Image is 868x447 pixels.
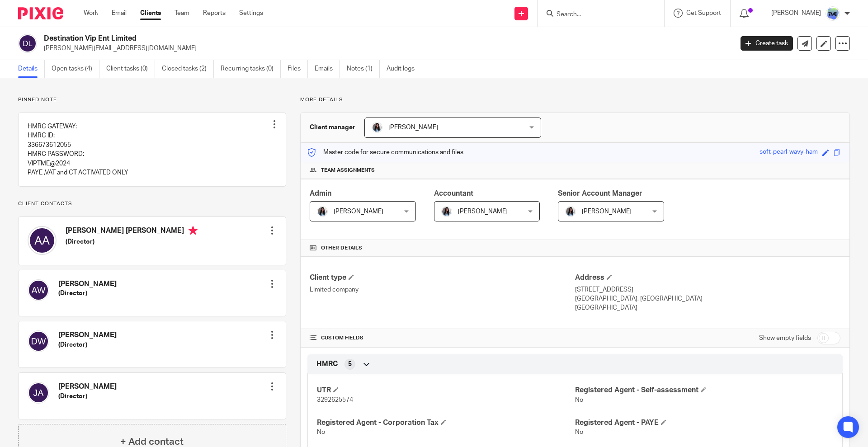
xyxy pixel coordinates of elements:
img: svg%3E [28,226,57,255]
h4: Address [575,273,840,282]
p: [STREET_ADDRESS] [575,285,840,294]
span: 5 [348,360,352,369]
p: More details [300,96,850,104]
input: Search [556,11,637,19]
img: svg%3E [18,34,37,53]
h2: Destination Vip Ent Limited [44,34,590,43]
a: Audit logs [387,60,421,78]
img: Pixie [18,7,63,19]
img: svg%3E [28,382,49,404]
h5: (Director) [58,340,117,349]
p: [PERSON_NAME] [771,9,821,18]
span: [PERSON_NAME] [458,208,508,215]
a: Details [18,60,45,78]
span: HMRC [316,359,338,369]
span: [PERSON_NAME] [334,208,383,215]
h4: Registered Agent - Self-assessment [575,386,833,395]
h3: Client manager [310,123,355,132]
a: Emails [315,60,340,78]
h4: [PERSON_NAME] [58,330,117,340]
img: 1653117891607.jpg [372,122,382,133]
span: 3292625574 [317,397,353,403]
a: Create task [741,36,793,51]
img: 1653117891607.jpg [441,206,452,217]
a: Team [175,9,189,18]
a: Clients [140,9,161,18]
img: FINAL%20LOGO%20FOR%20TME.png [826,6,840,21]
h4: CUSTOM FIELDS [310,334,575,342]
img: svg%3E [28,330,49,352]
p: [GEOGRAPHIC_DATA] [575,303,840,312]
a: Client tasks (0) [106,60,155,78]
label: Show empty fields [759,334,811,343]
a: Notes (1) [347,60,380,78]
h4: [PERSON_NAME] [PERSON_NAME] [66,226,198,237]
h5: (Director) [58,289,117,298]
a: Reports [203,9,226,18]
h4: UTR [317,386,575,395]
h5: (Director) [58,392,117,401]
h4: [PERSON_NAME] [58,279,117,289]
h4: Registered Agent - Corporation Tax [317,418,575,428]
a: Open tasks (4) [52,60,99,78]
p: Pinned note [18,96,286,104]
h4: Registered Agent - PAYE [575,418,833,428]
span: [PERSON_NAME] [388,124,438,131]
img: svg%3E [28,279,49,301]
a: Files [288,60,308,78]
a: Closed tasks (2) [162,60,214,78]
a: Recurring tasks (0) [221,60,281,78]
span: Get Support [686,10,721,16]
a: Email [112,9,127,18]
h4: Client type [310,273,575,282]
i: Primary [189,226,198,235]
p: [PERSON_NAME][EMAIL_ADDRESS][DOMAIN_NAME] [44,44,727,53]
p: Client contacts [18,200,286,207]
span: No [317,429,325,435]
p: Master code for secure communications and files [307,148,463,157]
span: Senior Account Manager [558,190,642,197]
span: Team assignments [321,167,375,174]
h5: (Director) [66,237,198,246]
a: Settings [239,9,263,18]
a: Work [84,9,98,18]
span: No [575,429,583,435]
img: 1653117891607.jpg [317,206,328,217]
span: No [575,397,583,403]
span: [PERSON_NAME] [582,208,632,215]
h4: [PERSON_NAME] [58,382,117,391]
p: Limited company [310,285,575,294]
p: [GEOGRAPHIC_DATA], [GEOGRAPHIC_DATA] [575,294,840,303]
div: soft-pearl-wavy-ham [759,147,818,158]
img: 1653117891607.jpg [565,206,576,217]
span: Admin [310,190,331,197]
span: Accountant [434,190,473,197]
span: Other details [321,245,362,252]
